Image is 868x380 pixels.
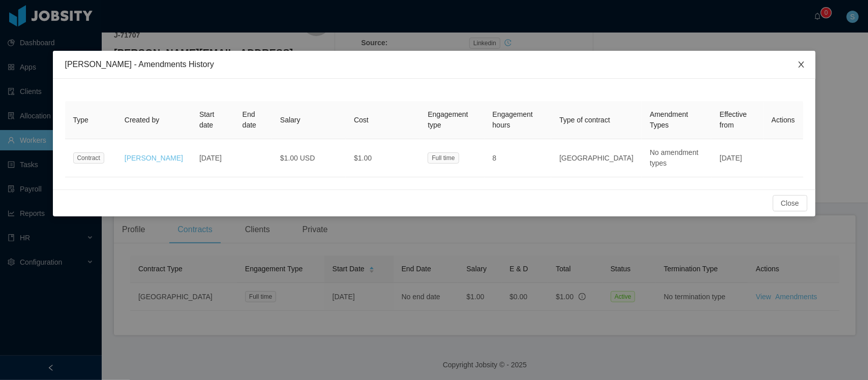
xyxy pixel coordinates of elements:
[650,148,699,167] span: No amendment types
[73,116,88,124] span: Type
[199,110,215,129] span: Start date
[354,116,369,124] span: Cost
[720,110,746,129] span: Effective from
[280,116,301,124] span: Salary
[354,154,372,162] span: $1.00
[773,195,807,211] button: Close
[787,51,816,79] button: Close
[711,139,763,177] td: [DATE]
[125,116,159,124] span: Created by
[551,139,642,177] td: [GEOGRAPHIC_DATA]
[559,116,610,124] span: Type of contract
[73,152,104,164] span: Contract
[428,110,468,129] span: Engagement type
[191,139,234,177] td: [DATE]
[797,60,805,69] i: icon: close
[650,110,688,129] span: Amendment Types
[65,59,803,70] div: [PERSON_NAME] - Amendments History
[243,110,256,129] span: End date
[772,116,795,124] span: Actions
[428,152,459,164] span: Full time
[125,154,183,162] a: [PERSON_NAME]
[280,154,315,162] span: $1.00 USD
[493,110,533,129] span: Engagement hours
[493,154,497,162] span: 8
